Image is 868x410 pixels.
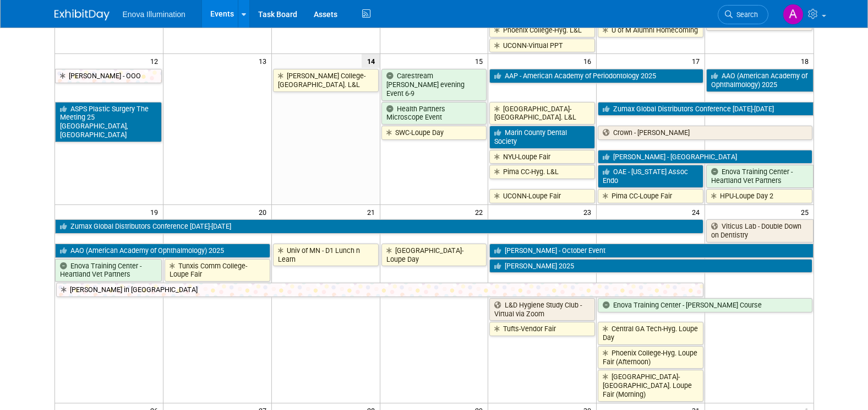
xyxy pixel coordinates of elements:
a: Enova Training Center - Heartland Vet Partners [55,259,162,282]
a: [PERSON_NAME] College-[GEOGRAPHIC_DATA]. L&L [273,69,379,91]
a: Pima CC-Hyg. L&L [489,165,595,179]
a: [PERSON_NAME] 2025 [489,259,812,273]
a: U of M Alumni Homecoming [598,23,703,37]
a: UCONN-Virtual PPT [489,39,595,53]
a: HPU-Loupe Day 2 [706,189,812,203]
a: Health Partners Microscope Event [381,102,487,125]
span: 12 [149,54,163,68]
a: Tunxis Comm College-Loupe Fair [165,259,270,282]
span: 15 [474,54,488,68]
span: 21 [366,205,380,219]
a: Univ of MN - D1 Lunch n Learn [273,244,379,266]
span: Enova Illumination [123,10,185,19]
span: 18 [800,54,814,68]
span: 20 [258,205,271,219]
a: AAP - American Academy of Periodontology 2025 [489,69,703,83]
span: 13 [258,54,271,68]
a: Zumax Global Distributors Conference [DATE]-[DATE] [598,102,813,116]
a: ASPS Plastic Surgery The Meeting 25 [GEOGRAPHIC_DATA], [GEOGRAPHIC_DATA] [55,102,162,142]
a: Phoenix College-Hyg. L&L [489,23,595,37]
span: 16 [582,54,596,68]
a: Phoenix College-Hyg. Loupe Fair (Afternoon) [598,346,703,369]
a: SWC-Loupe Day [381,126,487,140]
a: [GEOGRAPHIC_DATA]-[GEOGRAPHIC_DATA]. L&L [489,102,595,125]
a: Pima CC-Loupe Fair [598,189,703,203]
span: 17 [691,54,705,68]
a: [PERSON_NAME] in [GEOGRAPHIC_DATA] [56,283,704,297]
a: [GEOGRAPHIC_DATA]-Loupe Day [381,244,487,266]
img: Andrea Miller [783,4,804,25]
a: OAE - [US_STATE] Assoc Endo [598,165,703,187]
a: [PERSON_NAME] - [GEOGRAPHIC_DATA] [598,150,812,164]
a: Enova Training Center - Heartland Vet Partners [706,165,813,187]
span: 24 [691,205,705,219]
a: [GEOGRAPHIC_DATA]-[GEOGRAPHIC_DATA]. Loupe Fair (Morning) [598,370,703,401]
a: AAO (American Academy of Ophthalmology) 2025 [706,69,813,91]
a: Search [718,5,768,24]
a: Tufts-Vendor Fair [489,322,595,336]
a: Enova Training Center - [PERSON_NAME] Course [598,298,812,312]
a: Viticus Lab - Double Down on Dentistry [706,219,813,242]
a: L&D Hygiene Study Club - Virtual via Zoom [489,298,595,321]
a: AAO (American Academy of Ophthalmology) 2025 [55,244,270,258]
img: ExhibitDay [54,9,110,20]
span: 23 [582,205,596,219]
span: 14 [362,54,380,68]
a: Crown - [PERSON_NAME] [598,126,812,140]
span: Search [733,10,758,19]
a: UCONN-Loupe Fair [489,189,595,203]
a: NYU-Loupe Fair [489,150,595,164]
a: [PERSON_NAME] - OOO [55,69,162,83]
a: Zumax Global Distributors Conference [DATE]-[DATE] [55,219,704,234]
a: Central GA Tech-Hyg. Loupe Day [598,322,703,344]
span: 22 [474,205,488,219]
a: Carestream [PERSON_NAME] evening Event 6-9 [381,69,487,100]
span: 25 [800,205,814,219]
span: 19 [149,205,163,219]
a: Marin County Dental Society [489,126,595,148]
a: [PERSON_NAME] - October Event [489,244,813,258]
